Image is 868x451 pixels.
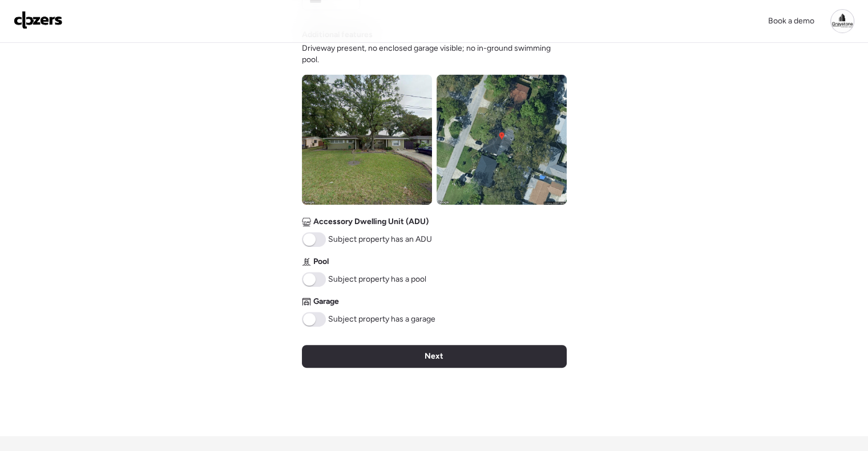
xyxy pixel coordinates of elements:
span: Garage [313,296,339,307]
span: Next [425,351,443,362]
span: Subject property has a garage [328,314,435,325]
span: Driveway present, no enclosed garage visible; no in-ground swimming pool. [302,43,567,66]
span: Subject property has a pool [328,274,426,285]
img: Logo [14,11,63,29]
span: Accessory Dwelling Unit (ADU) [313,216,429,227]
span: Subject property has an ADU [328,234,432,245]
span: Pool [313,256,329,267]
span: Book a demo [768,16,814,26]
